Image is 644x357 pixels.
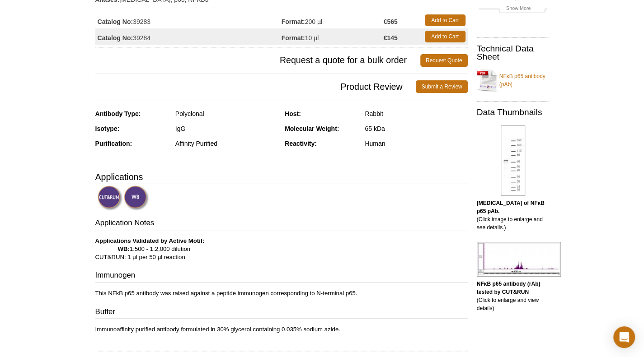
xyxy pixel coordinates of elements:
[282,34,305,42] strong: Format:
[384,34,398,42] strong: €145
[95,306,468,319] h3: Buffer
[95,140,132,147] strong: Purification:
[365,139,467,148] div: Human
[477,108,549,116] h2: Data Thumbnails
[416,80,467,93] a: Submit a Review
[425,31,465,42] a: Add to Cart
[95,125,120,132] strong: Isotype:
[95,12,282,28] td: 39283
[285,125,339,132] strong: Molecular Weight:
[95,289,468,297] p: This NFkB p65 antibody was raised against a peptide immunogen corresponding to N-terminal p65.
[479,4,547,14] a: Show More
[420,54,468,67] a: Request Quote
[613,326,635,348] div: Open Intercom Messenger
[95,80,416,93] span: Product Review
[282,12,384,28] td: 200 µl
[477,200,545,214] b: [MEDICAL_DATA] of NFκB p65 pAb.
[282,18,305,26] strong: Format:
[95,170,468,184] h3: Applications
[285,110,301,117] strong: Host:
[98,18,133,26] strong: Catalog No:
[282,28,384,45] td: 10 µl
[95,325,468,334] p: Immunoaffinity purified antibody formulated in 30% glycerol containing 0.035% sodium azide.
[118,246,130,252] strong: WB:
[95,237,468,261] p: 1:500 - 1:2,000 dilution CUT&RUN: 1 µl per 50 µl reaction
[95,54,420,67] span: Request a quote for a bulk order
[477,199,549,232] p: (Click image to enlarge and see details.)
[175,139,278,148] div: Affinity Purified
[477,281,541,295] b: NFκB p65 antibody (rAb) tested by CUT&RUN
[124,185,149,210] img: Western Blot Validated
[95,218,468,230] h3: Application Notes
[477,45,549,61] h2: Technical Data Sheet
[98,34,133,42] strong: Catalog No:
[501,125,525,196] img: NFκB p65 antibody (pAb) tested by Western blot.
[95,110,141,117] strong: Antibody Type:
[365,110,467,118] div: Rabbit
[95,28,282,45] td: 39284
[175,125,278,133] div: IgG
[95,270,468,283] h3: Immunogen
[98,185,122,210] img: CUT&RUN Validated
[384,18,398,26] strong: €565
[365,125,467,133] div: 65 kDa
[285,140,317,147] strong: Reactivity:
[175,110,278,118] div: Polyclonal
[477,67,549,94] a: NFκB p65 antibody (pAb)
[477,280,549,312] p: (Click to enlarge and view details)
[95,237,205,244] b: Applications Validated by Active Motif:
[477,242,561,277] img: NFκB p65 antibody (rAb) tested by CUT&RUN
[425,14,465,26] a: Add to Cart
